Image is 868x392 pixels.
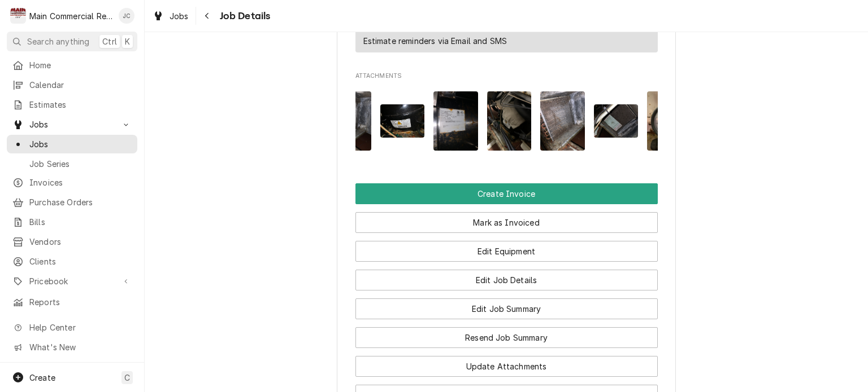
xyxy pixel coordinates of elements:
[29,10,112,22] div: Main Commercial Refrigeration Service
[29,59,132,71] span: Home
[355,298,658,319] button: Edit Job Summary
[29,196,132,208] span: Purchase Orders
[148,7,193,25] a: Jobs
[29,296,132,308] span: Reports
[7,293,137,311] a: Reports
[487,91,532,151] img: yjmQCsw6RwOpo6JHrsLg
[540,91,585,151] img: tm5bCkKRRMGqsCwP0Y9j
[7,95,137,114] a: Estimates
[29,321,131,333] span: Help Center
[10,8,26,24] div: M
[355,183,658,204] button: Create Invoice
[7,338,137,356] a: Go to What's New
[216,8,271,24] span: Job Details
[29,177,132,188] span: Invoices
[647,91,692,151] img: jWlnZuGuSQSCm0NEAqgk
[355,233,658,262] div: Button Group Row
[594,104,639,138] img: 2AjKv3rUQGOShQqKjoJ1
[7,232,137,251] a: Vendors
[355,183,658,204] div: Button Group Row
[29,79,132,91] span: Calendar
[355,319,658,348] div: Button Group Row
[7,318,137,337] a: Go to Help Center
[7,115,137,134] a: Go to Jobs
[125,36,130,47] span: K
[363,35,507,47] div: Estimate reminders via Email and SMS
[29,256,132,267] span: Clients
[29,373,55,382] span: Create
[7,173,137,192] a: Invoices
[7,32,137,51] button: Search anythingCtrlK
[7,56,137,74] a: Home
[355,290,658,319] div: Button Group Row
[7,155,137,173] a: Job Series
[7,76,137,94] a: Calendar
[29,118,115,130] span: Jobs
[355,241,658,262] button: Edit Equipment
[7,135,137,153] a: Jobs
[355,348,658,377] div: Button Group Row
[355,82,658,160] span: Attachments
[102,36,117,47] span: Ctrl
[170,10,189,22] span: Jobs
[29,216,132,228] span: Bills
[355,204,658,233] div: Button Group Row
[7,272,137,290] a: Go to Pricebook
[7,193,137,212] a: Purchase Orders
[7,252,137,271] a: Clients
[380,104,425,138] img: Di1ajT1pTAeZLtEs5lfJ
[433,91,478,151] img: U0ZdlDPrSzaXxAXcfy0A
[355,212,658,233] button: Mark as Invoiced
[355,327,658,348] button: Resend Job Summary
[355,262,658,290] div: Button Group Row
[119,8,134,24] div: Jan Costello's Avatar
[124,372,130,384] span: C
[29,275,115,287] span: Pricebook
[355,72,658,160] div: Attachments
[355,270,658,290] button: Edit Job Details
[29,158,132,170] span: Job Series
[198,7,216,25] button: Navigate back
[355,356,658,377] button: Update Attachments
[27,36,89,47] span: Search anything
[29,99,132,111] span: Estimates
[29,138,132,150] span: Jobs
[7,213,137,231] a: Bills
[29,236,132,248] span: Vendors
[355,72,658,81] span: Attachments
[29,341,131,353] span: What's New
[10,8,26,24] div: Main Commercial Refrigeration Service's Avatar
[119,8,134,24] div: JC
